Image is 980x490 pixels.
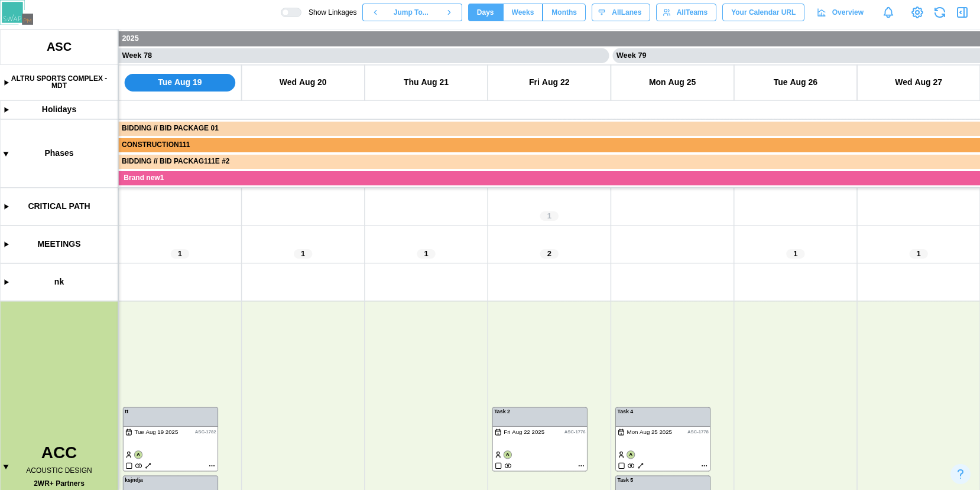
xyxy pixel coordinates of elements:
[388,4,436,21] button: Jump To...
[503,4,543,21] button: Weeks
[810,4,872,21] a: Overview
[878,2,898,22] a: Notifications
[832,4,864,21] span: Overview
[677,4,708,21] span: All Teams
[954,4,971,21] button: Open Drawer
[656,4,716,21] button: AllTeams
[932,4,948,21] button: Refresh Grid
[477,4,494,21] span: Days
[512,4,534,21] span: Weeks
[592,4,650,21] button: AllLanes
[909,4,926,21] a: View Project
[468,4,503,21] button: Days
[551,4,577,21] span: Months
[543,4,586,21] button: Months
[394,4,429,21] span: Jump To...
[722,4,804,21] button: Your Calendar URL
[612,4,641,21] span: All Lanes
[731,4,796,21] span: Your Calendar URL
[301,8,356,17] span: Show Linkages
